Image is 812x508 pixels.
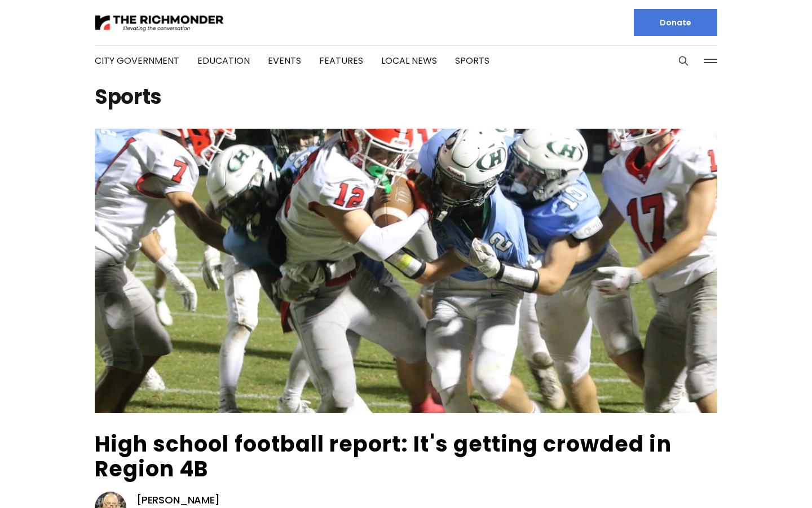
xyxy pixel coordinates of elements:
[319,54,363,67] a: Features
[95,13,224,33] img: The Richmonder
[455,54,489,67] a: Sports
[675,52,692,69] button: Search this site
[95,429,672,484] a: High school football report: It's getting crowded in Region 4B
[95,129,717,413] img: High school football report: It's getting crowded in Region 4B
[197,54,250,67] a: Education
[136,493,220,507] a: [PERSON_NAME]
[381,54,437,67] a: Local News
[95,54,179,67] a: City Government
[95,88,717,106] h1: Sports
[268,54,301,67] a: Events
[634,9,717,36] a: Donate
